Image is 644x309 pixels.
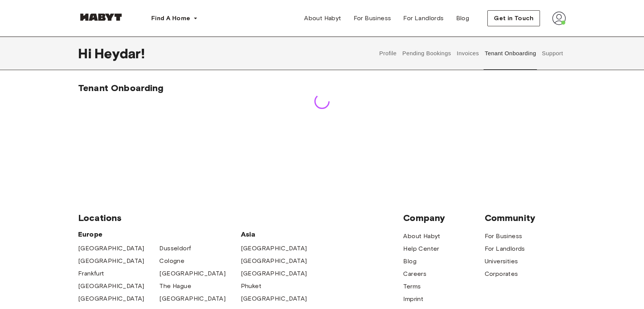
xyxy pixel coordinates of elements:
[403,269,426,279] a: Careers
[241,269,307,278] a: [GEOGRAPHIC_DATA]
[376,37,566,70] div: user profile tabs
[78,282,144,291] a: [GEOGRAPHIC_DATA]
[145,11,204,26] button: Find A Home
[78,256,144,266] a: [GEOGRAPHIC_DATA]
[95,45,145,61] span: Heydar !
[241,294,307,303] a: [GEOGRAPHIC_DATA]
[348,11,397,26] a: For Business
[241,244,307,253] a: [GEOGRAPHIC_DATA]
[485,232,522,241] a: For Business
[78,294,144,303] a: [GEOGRAPHIC_DATA]
[78,82,164,93] span: Tenant Onboarding
[403,282,421,291] a: Terms
[78,45,95,61] span: Hi
[304,14,341,23] span: About Habyt
[403,244,439,253] a: Help Center
[241,282,261,291] a: Phuket
[401,37,452,70] button: Pending Bookings
[403,14,444,23] span: For Landlords
[456,14,469,23] span: Blog
[403,232,440,241] a: About Habyt
[78,269,104,278] a: Frankfurt
[354,14,391,23] span: For Business
[403,295,423,304] a: Imprint
[78,244,144,253] a: [GEOGRAPHIC_DATA]
[485,257,518,266] a: Universities
[450,11,476,26] a: Blog
[78,212,403,224] span: Locations
[241,230,322,239] span: Asia
[485,212,566,224] span: Community
[456,37,480,70] button: Invoices
[403,212,484,224] span: Company
[485,244,525,253] a: For Landlords
[159,256,184,266] a: Cologne
[159,269,226,278] a: [GEOGRAPHIC_DATA]
[151,14,190,23] span: Find A Home
[298,11,347,26] a: About Habyt
[159,282,191,291] a: The Hague
[403,257,417,266] a: Blog
[378,37,398,70] button: Profile
[494,14,533,23] span: Get in Touch
[484,37,537,70] button: Tenant Onboarding
[487,10,540,26] button: Get in Touch
[159,244,191,253] a: Dusseldorf
[552,11,566,25] img: avatar
[397,11,450,26] a: For Landlords
[485,269,518,279] a: Corporates
[78,230,241,239] span: Europe
[159,294,226,303] a: [GEOGRAPHIC_DATA]
[541,37,564,70] button: Support
[78,13,124,21] img: Habyt
[241,256,307,266] a: [GEOGRAPHIC_DATA]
